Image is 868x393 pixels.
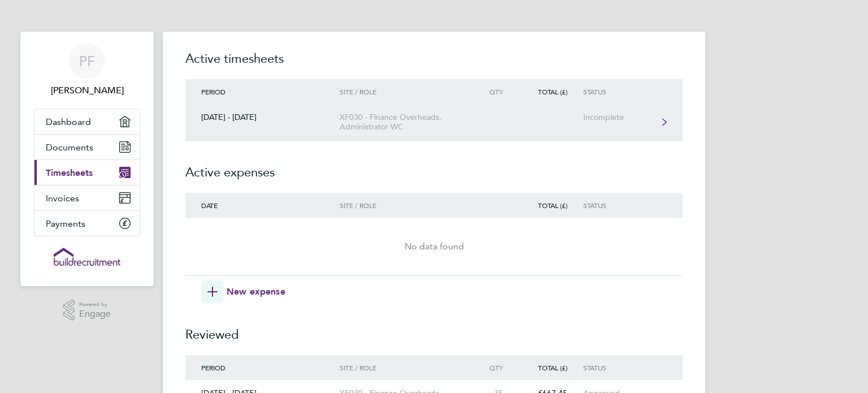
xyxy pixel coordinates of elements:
[79,300,111,309] span: Powered by
[34,160,140,185] a: Timesheets
[79,54,95,68] span: PF
[34,135,140,159] a: Documents
[340,113,469,132] div: XF030 - Finance Overheads, Administrator WC
[519,201,583,209] div: Total (£)
[46,193,79,204] span: Invoices
[34,211,140,236] a: Payments
[34,185,140,210] a: Invoices
[340,88,469,96] div: Site / Role
[201,87,225,96] span: Period
[583,113,653,122] div: Incomplete
[185,303,683,355] h2: Reviewed
[340,364,469,372] div: Site / Role
[583,201,653,209] div: Status
[46,218,85,229] span: Payments
[46,142,93,153] span: Documents
[185,104,683,141] a: [DATE] - [DATE]XF030 - Finance Overheads, Administrator WCIncomplete
[469,88,519,96] div: Qty
[185,240,683,253] div: No data found
[583,88,653,96] div: Status
[46,116,91,127] span: Dashboard
[79,309,111,319] span: Engage
[46,167,93,178] span: Timesheets
[469,364,519,372] div: Qty
[34,248,140,266] a: Go to home page
[185,141,683,193] h2: Active expenses
[227,285,285,299] span: New expense
[583,364,653,372] div: Status
[185,113,340,122] div: [DATE] - [DATE]
[20,32,154,286] nav: Main navigation
[34,109,140,134] a: Dashboard
[201,280,285,303] button: New expense
[201,363,225,372] span: Period
[34,84,140,97] span: Peter Farrell
[34,43,140,97] a: PF[PERSON_NAME]
[63,300,111,321] a: Powered byEngage
[185,201,340,209] div: Date
[185,50,683,79] h2: Active timesheets
[54,248,120,266] img: buildrec-logo-retina.png
[340,201,469,209] div: Site / Role
[519,88,583,96] div: Total (£)
[519,364,583,372] div: Total (£)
